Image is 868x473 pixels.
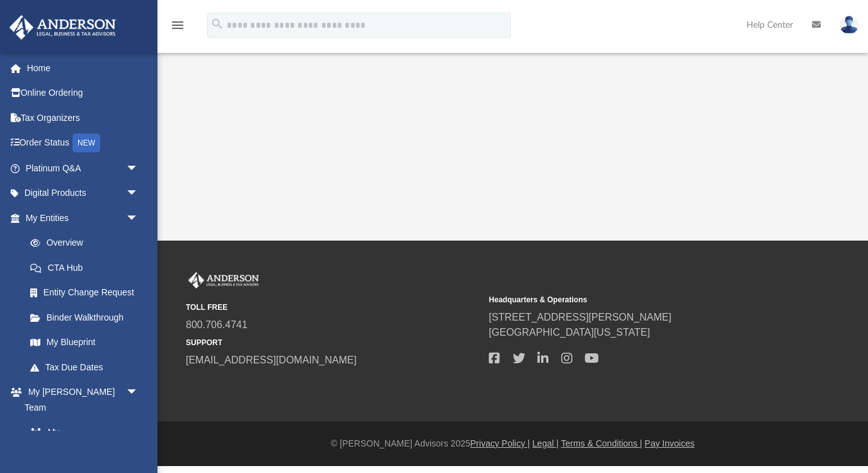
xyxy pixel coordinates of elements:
i: menu [170,18,185,33]
a: Binder Walkthrough [18,305,157,330]
a: My [PERSON_NAME] Teamarrow_drop_down [9,380,151,420]
div: © [PERSON_NAME] Advisors 2025 [157,437,868,450]
a: Terms & Conditions | [561,438,642,448]
span: arrow_drop_down [126,205,151,231]
a: Tax Due Dates [18,355,157,380]
span: arrow_drop_down [126,156,151,181]
i: search [210,17,224,31]
a: [GEOGRAPHIC_DATA][US_STATE] [489,327,650,338]
img: User Pic [840,16,859,34]
span: arrow_drop_down [126,380,151,406]
small: Headquarters & Operations [489,294,783,305]
a: menu [170,24,185,33]
a: My Blueprint [18,330,151,355]
small: TOLL FREE [186,302,480,313]
small: SUPPORT [186,337,480,348]
div: NEW [72,134,100,152]
a: Legal | [532,438,559,448]
a: Digital Productsarrow_drop_down [9,181,157,206]
a: Privacy Policy | [471,438,530,448]
span: arrow_drop_down [126,181,151,207]
a: Home [9,55,157,81]
a: My Entitiesarrow_drop_down [9,205,157,231]
a: 800.706.4741 [186,319,248,330]
a: Overview [18,231,157,256]
a: Online Ordering [9,81,157,106]
img: Anderson Advisors Platinum Portal [6,15,120,40]
a: [STREET_ADDRESS][PERSON_NAME] [489,312,671,322]
a: CTA Hub [18,255,157,280]
a: Platinum Q&Aarrow_drop_down [9,156,157,181]
a: Order StatusNEW [9,130,157,156]
a: Tax Organizers [9,105,157,130]
a: [EMAIL_ADDRESS][DOMAIN_NAME] [186,355,357,365]
a: Entity Change Request [18,280,157,305]
img: Anderson Advisors Platinum Portal [186,272,261,288]
a: Pay Invoices [644,438,694,448]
